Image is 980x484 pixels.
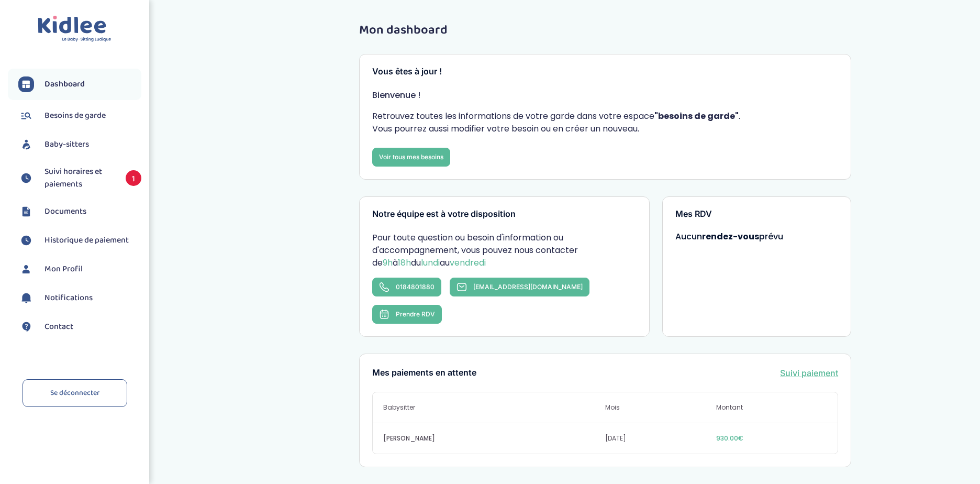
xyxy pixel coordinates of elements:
span: Aucun prévu [675,230,783,243]
a: Contact [18,319,141,335]
a: Notifications [18,290,141,306]
span: vendredi [450,257,486,269]
span: Suivi horaires et paiements [44,166,115,191]
span: Montant [716,403,827,412]
strong: "besoins de garde" [654,110,739,122]
span: 9h [383,257,393,269]
span: 1 [126,170,141,186]
a: Baby-sitters [18,137,141,152]
span: Dashboard [44,78,85,91]
span: Babysitter [383,403,605,412]
span: 0184801880 [396,283,435,291]
img: suivihoraire.svg [18,233,34,248]
img: logo.svg [38,16,112,42]
img: dashboard.svg [18,76,34,92]
span: lundi [421,257,440,269]
span: [DATE] [605,434,716,443]
img: notification.svg [18,290,34,306]
span: Baby-sitters [44,138,89,151]
span: [PERSON_NAME] [383,434,605,443]
button: Prendre RDV [372,305,442,324]
span: Documents [44,205,86,218]
h3: Notre équipe est à votre disposition [372,210,636,219]
h3: Mes paiements en attente [372,368,476,378]
img: profil.svg [18,261,34,277]
p: Retrouvez toutes les informations de votre garde dans votre espace . Vous pourrez aussi modifier ... [372,110,838,135]
span: Mois [605,403,716,412]
h3: Vous êtes à jour ! [372,67,838,76]
span: 930.00€ [716,434,827,443]
span: Contact [44,321,73,333]
span: Besoins de garde [44,109,106,122]
a: Suivi horaires et paiements 1 [18,166,141,191]
a: Besoins de garde [18,108,141,124]
a: Mon Profil [18,261,141,277]
a: Se déconnecter [23,379,127,407]
span: Mon Profil [44,263,83,276]
strong: rendez-vous [702,230,759,243]
img: babysitters.svg [18,137,34,152]
span: 18h [398,257,411,269]
h1: Mon dashboard [359,24,851,37]
img: contact.svg [18,319,34,335]
a: Dashboard [18,76,141,92]
a: Suivi paiement [780,367,838,379]
span: Historique de paiement [44,234,129,247]
p: Bienvenue ! [372,89,838,102]
a: Historique de paiement [18,233,141,248]
img: suivihoraire.svg [18,170,34,186]
span: Notifications [44,292,93,304]
span: Prendre RDV [396,310,435,318]
p: Pour toute question ou besoin d'information ou d'accompagnement, vous pouvez nous contacter de à ... [372,232,636,269]
a: [EMAIL_ADDRESS][DOMAIN_NAME] [450,278,589,296]
a: Voir tous mes besoins [372,148,450,167]
h3: Mes RDV [675,210,839,219]
img: besoin.svg [18,108,34,124]
a: 0184801880 [372,278,441,296]
span: [EMAIL_ADDRESS][DOMAIN_NAME] [473,283,583,291]
img: documents.svg [18,204,34,219]
a: Documents [18,204,141,219]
